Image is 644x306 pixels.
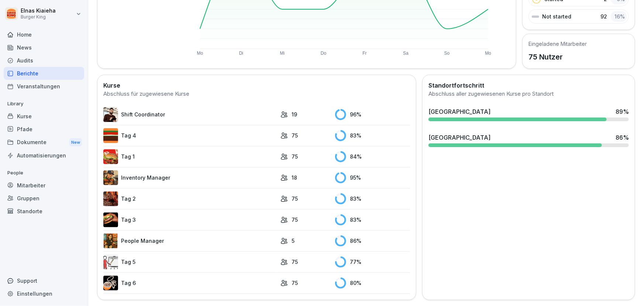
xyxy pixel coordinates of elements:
img: cq6tslmxu1pybroki4wxmcwi.png [103,212,118,227]
p: 75 [292,258,298,266]
text: Sa [403,51,409,56]
div: 83 % [335,214,410,225]
a: News [4,41,84,54]
p: 75 [292,216,298,224]
a: Home [4,28,84,41]
p: 75 [292,195,298,203]
h5: Eingeladene Mitarbeiter [528,40,587,48]
a: Tag 3 [103,212,277,227]
p: 75 [292,279,298,287]
a: Tag 1 [103,149,277,164]
div: New [69,138,82,147]
text: Do [321,51,327,56]
div: 16 % [611,11,627,22]
h2: Kurse [103,81,410,90]
a: Kurse [4,110,84,123]
p: Not started [542,13,571,20]
a: Einstellungen [4,287,84,300]
text: Mo [485,51,492,56]
p: Burger King [21,14,56,20]
text: Mo [197,51,203,56]
img: vy1vuzxsdwx3e5y1d1ft51l0.png [103,255,118,269]
p: Library [4,98,84,110]
a: Automatisierungen [4,149,84,162]
a: Tag 4 [103,128,277,143]
img: o1h5p6rcnzw0lu1jns37xjxx.png [103,170,118,185]
div: 83 % [335,130,410,141]
a: Inventory Manager [103,170,277,185]
p: 75 [292,132,298,139]
a: Mitarbeiter [4,179,84,192]
div: Dokumente [4,136,84,149]
img: a35kjdk9hf9utqmhbz0ibbvi.png [103,128,118,143]
a: Shift Coordinator [103,107,277,122]
div: 89 % [616,107,629,116]
a: Pfade [4,123,84,136]
a: DokumenteNew [4,136,84,149]
p: 75 [292,153,298,160]
h2: Standortfortschritt [428,81,629,90]
div: [GEOGRAPHIC_DATA] [428,133,490,142]
div: 86 % [616,133,629,142]
div: Support [4,274,84,287]
img: xc3x9m9uz5qfs93t7kmvoxs4.png [103,234,118,248]
p: 18 [292,174,297,181]
a: Standorte [4,205,84,218]
a: [GEOGRAPHIC_DATA]86% [426,130,632,150]
img: kxzo5hlrfunza98hyv09v55a.png [103,149,118,164]
div: 77 % [335,256,410,268]
div: 80 % [335,278,410,289]
text: So [444,51,450,56]
p: 75 Nutzer [528,51,587,62]
p: Elnas Kiaieha [21,8,56,14]
p: 92 [600,13,607,20]
text: Fr [363,51,367,56]
a: Tag 2 [103,191,277,206]
text: Mi [280,51,285,56]
a: [GEOGRAPHIC_DATA]89% [426,104,632,124]
img: q4kvd0p412g56irxfxn6tm8s.png [103,107,118,122]
a: Tag 6 [103,276,277,290]
p: 5 [292,237,295,245]
div: 84 % [335,151,410,162]
div: Abschluss für zugewiesene Kurse [103,90,410,98]
a: Gruppen [4,192,84,205]
a: Tag 5 [103,255,277,269]
div: Abschluss aller zugewiesenen Kurse pro Standort [428,90,629,98]
text: Di [239,51,243,56]
div: 95 % [335,172,410,183]
a: Veranstaltungen [4,80,84,93]
a: People Manager [103,234,277,248]
p: People [4,167,84,179]
div: 96 % [335,109,410,120]
p: 19 [292,110,297,118]
div: [GEOGRAPHIC_DATA] [428,107,490,116]
a: Berichte [4,67,84,80]
div: 83 % [335,193,410,204]
img: rvamvowt7cu6mbuhfsogl0h5.png [103,276,118,290]
div: 86 % [335,235,410,246]
a: Audits [4,54,84,67]
img: hzkj8u8nkg09zk50ub0d0otk.png [103,191,118,206]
